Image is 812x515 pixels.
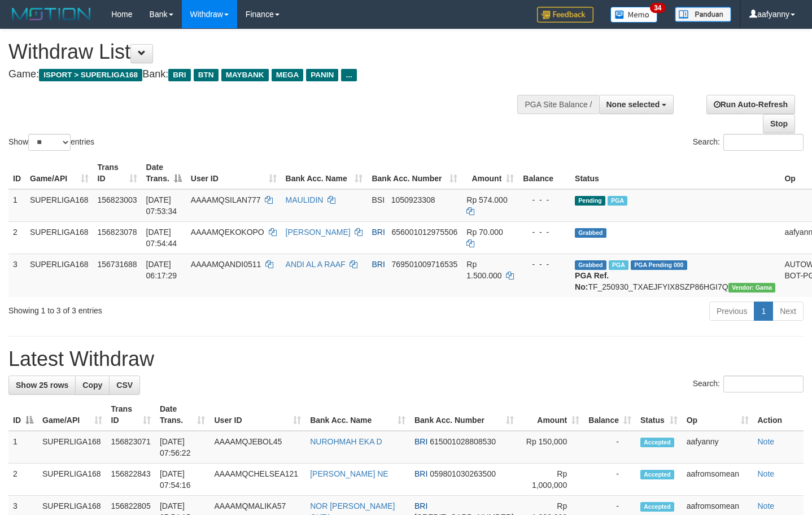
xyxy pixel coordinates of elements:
[570,254,780,297] td: TF_250930_TXAEJFYIX8SZP86HGI7Q
[575,196,605,206] span: Pending
[25,189,93,222] td: SUPERLIGA168
[584,431,636,464] td: -
[466,260,501,280] span: Rp 1.500.000
[146,260,177,280] span: [DATE] 06:17:29
[754,302,773,321] a: 1
[518,157,570,189] th: Balance
[606,100,660,109] span: None selected
[8,6,94,23] img: MOTION_logo.png
[372,228,385,237] span: BRI
[286,195,324,204] a: MAULIDIN
[372,260,385,269] span: BRI
[466,228,503,237] span: Rp 70.000
[575,228,606,238] span: Grabbed
[367,157,462,189] th: Bank Acc. Number: activate to sort column ascending
[523,226,566,238] div: - - -
[575,271,609,291] b: PGA Ref. No:
[155,464,210,496] td: [DATE] 07:54:16
[517,95,599,114] div: PGA Site Balance /
[682,399,753,431] th: Op: activate to sort column ascending
[728,283,776,293] span: Vendor URL: https://trx31.1velocity.biz
[341,69,356,81] span: ...
[610,7,658,23] img: Button%20Memo.svg
[391,260,457,269] span: Copy 769501009716535 to clipboard
[599,95,674,114] button: None selected
[640,502,674,512] span: Accepted
[523,259,566,270] div: - - -
[39,69,142,81] span: ISPORT > SUPERLIGA168
[518,399,584,431] th: Amount: activate to sort column ascending
[146,195,177,216] span: [DATE] 07:53:34
[753,399,804,431] th: Action
[706,95,795,114] a: Run Auto-Refresh
[693,134,804,151] label: Search:
[8,69,530,80] h4: Game: Bank:
[209,464,305,496] td: AAAAMQCHELSEA121
[414,437,427,446] span: BRI
[98,195,137,204] span: 156823003
[709,302,754,321] a: Previous
[28,134,71,151] select: Showentries
[25,157,93,189] th: Game/API: activate to sort column ascending
[758,501,775,510] a: Note
[98,260,137,269] span: 156731688
[286,260,346,269] a: ANDI AL A RAAF
[272,69,304,81] span: MEGA
[8,431,38,464] td: 1
[608,196,627,206] span: Marked by aafchoeunmanni
[186,157,281,189] th: User ID: activate to sort column ascending
[8,221,25,254] td: 2
[772,302,804,321] a: Next
[640,470,674,479] span: Accepted
[609,260,628,270] span: Marked by aafromsomean
[570,157,780,189] th: Status
[155,431,210,464] td: [DATE] 07:56:22
[82,381,102,390] span: Copy
[191,195,261,204] span: AAAAMQSILAN777
[8,348,804,370] h1: Latest Withdraw
[758,437,775,446] a: Note
[523,194,566,206] div: - - -
[430,469,496,478] span: Copy 059801030263500 to clipboard
[194,69,219,81] span: BTN
[723,376,804,392] input: Search:
[763,114,795,133] a: Stop
[109,376,140,395] a: CSV
[8,300,330,316] div: Showing 1 to 3 of 3 entries
[430,437,496,446] span: Copy 615001028808530 to clipboard
[410,399,518,431] th: Bank Acc. Number: activate to sort column ascending
[155,399,210,431] th: Date Trans.: activate to sort column ascending
[414,501,427,510] span: BRI
[693,376,804,392] label: Search:
[584,464,636,496] td: -
[675,7,731,22] img: panduan.png
[372,195,385,204] span: BSI
[462,157,518,189] th: Amount: activate to sort column ascending
[142,157,186,189] th: Date Trans.: activate to sort column descending
[518,464,584,496] td: Rp 1,000,000
[191,228,264,237] span: AAAAMQEKOKOPO
[25,254,93,297] td: SUPERLIGA168
[107,399,155,431] th: Trans ID: activate to sort column ascending
[414,469,427,478] span: BRI
[8,41,530,63] h1: Withdraw List
[209,431,305,464] td: AAAAMQJEBOL45
[116,381,133,390] span: CSV
[650,3,665,13] span: 34
[310,437,382,446] a: NUROHMAH EKA D
[631,260,687,270] span: PGA Pending
[640,438,674,447] span: Accepted
[38,431,107,464] td: SUPERLIGA168
[75,376,110,395] a: Copy
[306,69,338,81] span: PANIN
[584,399,636,431] th: Balance: activate to sort column ascending
[8,399,38,431] th: ID: activate to sort column descending
[466,195,507,204] span: Rp 574.000
[8,254,25,297] td: 3
[98,228,137,237] span: 156823078
[305,399,410,431] th: Bank Acc. Name: activate to sort column ascending
[221,69,269,81] span: MAYBANK
[16,381,68,390] span: Show 25 rows
[191,260,261,269] span: AAAAMQANDI0511
[682,431,753,464] td: aafyanny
